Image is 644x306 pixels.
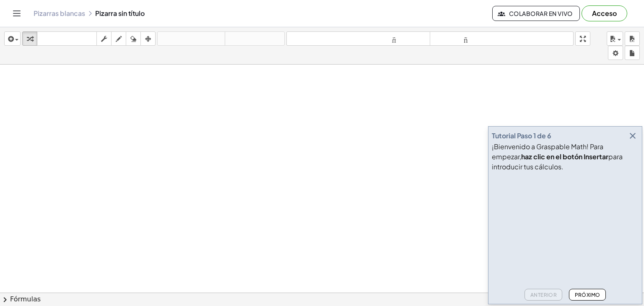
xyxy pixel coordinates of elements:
[34,9,85,18] font: Pizarras blancas
[157,31,225,46] button: deshacer
[225,31,285,46] button: rehacer
[509,10,573,17] font: Colaborar en vivo
[432,35,571,43] font: tamaño_del_formato
[430,31,574,46] button: tamaño_del_formato
[286,31,430,46] button: tamaño_del_formato
[492,6,580,21] button: Colaborar en vivo
[10,295,41,303] font: Fórmulas
[37,31,97,46] button: teclado
[569,289,605,301] button: Próximo
[227,35,283,43] font: rehacer
[492,142,603,161] font: ¡Bienvenido a Graspable Math! Para empezar,
[159,35,223,43] font: deshacer
[592,9,617,18] font: Acceso
[575,292,600,298] font: Próximo
[34,9,85,18] a: Pizarras blancas
[39,35,95,43] font: teclado
[492,131,551,140] font: Tutorial Paso 1 de 6
[288,35,428,43] font: tamaño_del_formato
[582,5,627,21] button: Acceso
[10,7,23,20] button: Cambiar navegación
[521,152,608,161] font: haz clic en el botón Insertar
